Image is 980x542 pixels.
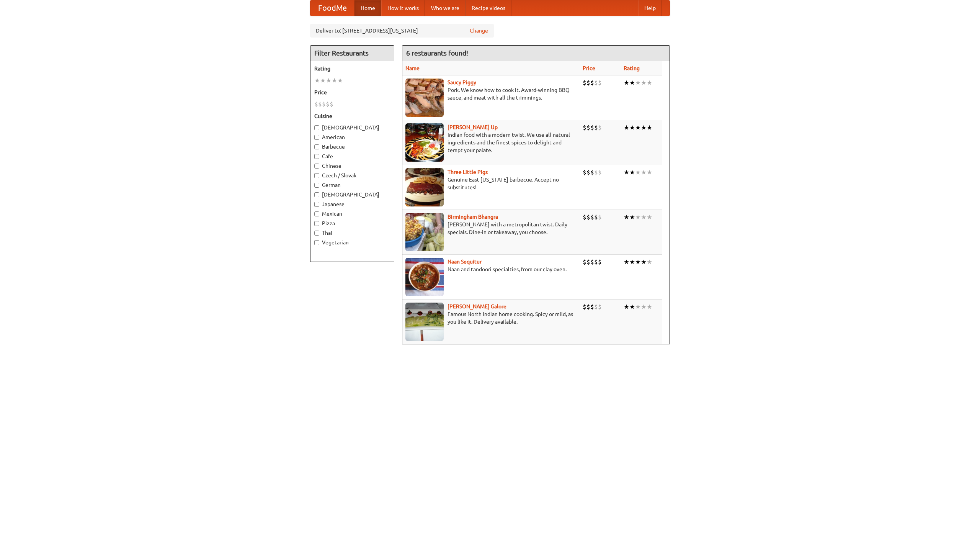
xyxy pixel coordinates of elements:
[594,303,598,311] li: $
[624,65,640,71] a: Rating
[405,258,444,296] img: naansequitur.jpg
[583,303,586,311] li: $
[314,202,319,207] input: Japanese
[583,123,586,132] li: $
[314,76,320,85] li: ★
[314,88,390,96] h5: Price
[598,258,602,266] li: $
[314,183,319,188] input: German
[624,258,629,266] li: ★
[641,213,647,221] li: ★
[583,213,586,221] li: $
[583,168,586,177] li: $
[314,152,390,160] label: Cafe
[314,154,319,159] input: Cafe
[405,265,577,273] p: Naan and tandoori specialties, from our clay oven.
[337,76,343,85] li: ★
[583,65,595,71] a: Price
[448,303,506,309] b: [PERSON_NAME] Galore
[629,79,635,87] li: ★
[641,168,647,177] li: ★
[590,258,594,266] li: $
[314,192,319,197] input: [DEMOGRAPHIC_DATA]
[405,131,577,154] p: Indian food with a modern twist. We use all-natural ingredients and the finest spices to delight ...
[590,213,594,221] li: $
[405,65,420,71] a: Name
[381,0,425,16] a: How it works
[314,210,390,218] label: Mexican
[624,79,629,87] li: ★
[314,133,390,141] label: American
[326,100,330,108] li: $
[314,240,319,245] input: Vegetarian
[310,24,494,38] div: Deliver to: [STREET_ADDRESS][US_STATE]
[598,123,602,132] li: $
[448,169,488,175] a: Three Little Pigs
[594,123,598,132] li: $
[586,303,590,311] li: $
[598,168,602,177] li: $
[310,46,394,61] h4: Filter Restaurants
[647,258,652,266] li: ★
[314,162,390,170] label: Chinese
[647,168,652,177] li: ★
[425,0,465,16] a: Who we are
[314,231,319,236] input: Thai
[629,303,635,311] li: ★
[448,259,482,265] a: Naan Sequitur
[641,79,647,87] li: ★
[635,258,641,266] li: ★
[586,213,590,221] li: $
[635,168,641,177] li: ★
[405,168,444,206] img: littlepigs.jpg
[470,27,488,34] a: Change
[590,303,594,311] li: $
[590,123,594,132] li: $
[635,123,641,132] li: ★
[647,123,652,132] li: ★
[405,79,444,117] img: saucy.jpg
[647,303,652,311] li: ★
[598,213,602,221] li: $
[624,303,629,311] li: ★
[594,258,598,266] li: $
[314,143,390,151] label: Barbecue
[448,79,476,85] a: Saucy Piggy
[314,211,319,216] input: Mexican
[330,100,333,108] li: $
[638,0,662,16] a: Help
[448,214,498,220] a: Birmingham Bhangra
[314,239,390,246] label: Vegetarian
[314,164,319,169] input: Chinese
[314,172,390,179] label: Czech / Slovak
[314,144,319,149] input: Barbecue
[465,0,511,16] a: Recipe videos
[314,221,319,226] input: Pizza
[314,135,319,140] input: American
[590,79,594,87] li: $
[641,123,647,132] li: ★
[405,221,577,236] p: [PERSON_NAME] with a metropolitan twist. Daily specials. Dine-in or takeaway, you choose.
[314,124,390,131] label: [DEMOGRAPHIC_DATA]
[320,76,326,85] li: ★
[448,124,498,130] a: [PERSON_NAME] Up
[314,229,390,237] label: Thai
[629,123,635,132] li: ★
[635,79,641,87] li: ★
[405,213,444,251] img: bhangra.jpg
[586,123,590,132] li: $
[629,258,635,266] li: ★
[629,168,635,177] li: ★
[624,168,629,177] li: ★
[318,100,322,108] li: $
[594,79,598,87] li: $
[405,176,577,191] p: Genuine East [US_STATE] barbecue. Accept no substitutes!
[326,76,332,85] li: ★
[594,168,598,177] li: $
[586,168,590,177] li: $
